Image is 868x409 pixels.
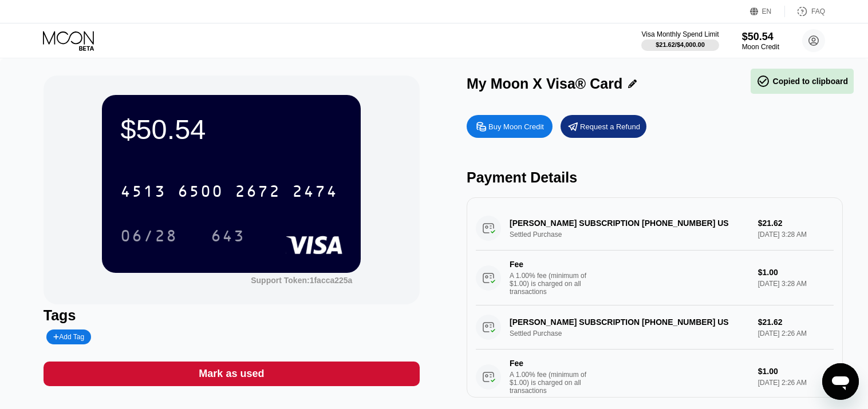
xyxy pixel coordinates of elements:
div: EN [762,7,772,15]
div: $50.54Moon Credit [742,31,779,51]
div: Add Tag [53,333,84,341]
div: 06/28 [120,228,177,247]
div: 2474 [292,184,338,202]
div: Mark as used [44,362,420,386]
div: Visa Monthly Spend Limit [641,30,719,38]
div: Tags [44,307,420,324]
span:  [756,74,770,88]
div: A 1.00% fee (minimum of $1.00) is charged on all transactions [510,272,595,296]
div: 643 [211,228,245,247]
div: Visa Monthly Spend Limit$21.62/$4,000.00 [641,30,719,51]
div: 06/28 [112,221,186,250]
div: Copied to clipboard [756,74,848,88]
div: Support Token: 1facca225a [251,276,352,285]
div: FAQ [785,6,825,17]
div: $50.54 [120,113,342,145]
div: $50.54 [742,31,779,43]
div: 4513 [120,184,166,202]
div: 4513650026722474 [113,177,345,205]
div: Buy Moon Credit [488,122,544,132]
div: 6500 [177,184,223,202]
div: [DATE] 3:28 AM [758,280,834,288]
div: Request a Refund [561,115,646,138]
div: $1.00 [758,268,834,277]
div: $1.00 [758,367,834,376]
div: $21.62 / $4,000.00 [656,41,705,48]
div: Mark as used [199,367,264,380]
div: Add Tag [46,329,91,344]
div: 643 [202,221,254,250]
div: Buy Moon Credit [467,115,553,138]
div: FeeA 1.00% fee (minimum of $1.00) is charged on all transactions$1.00[DATE] 3:28 AM [476,251,834,305]
div: EN [750,6,785,17]
div: FeeA 1.00% fee (minimum of $1.00) is charged on all transactions$1.00[DATE] 2:26 AM [476,350,834,404]
div: Payment Details [467,169,843,186]
div: Moon Credit [742,43,779,51]
div: My Moon X Visa® Card [467,76,622,92]
div: [DATE] 2:26 AM [758,379,834,387]
div: Support Token:1facca225a [251,276,352,285]
div: 2672 [235,184,281,202]
div: Request a Refund [580,122,640,132]
div: Fee [510,359,590,368]
div: FAQ [811,7,825,15]
div: A 1.00% fee (minimum of $1.00) is charged on all transactions [510,371,595,395]
iframe: Button to launch messaging window [822,363,859,400]
div: Fee [510,260,590,269]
